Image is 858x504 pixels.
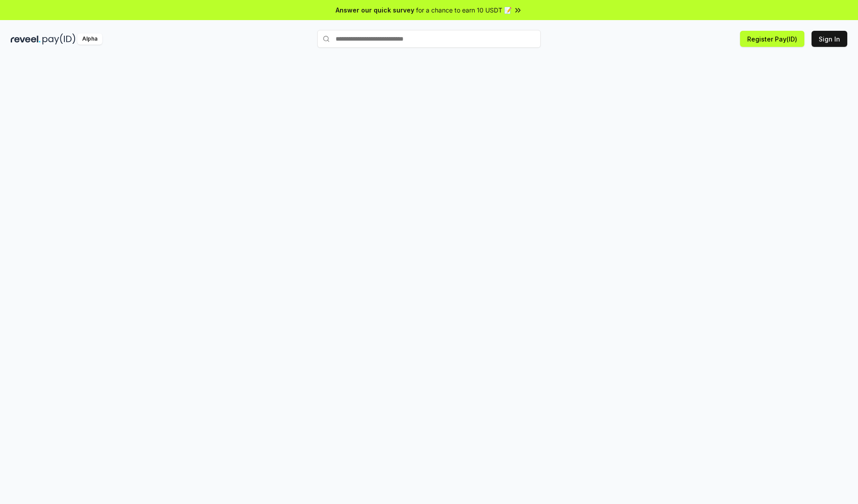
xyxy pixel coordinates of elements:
img: pay_id [42,33,76,45]
button: Sign In [812,31,847,47]
button: Register Pay(ID) [740,31,804,47]
div: Alpha [77,33,102,45]
span: for a chance to earn 10 USDT 📝 [416,5,512,15]
img: reveel_dark [11,33,41,45]
span: Answer our quick survey [336,5,414,15]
